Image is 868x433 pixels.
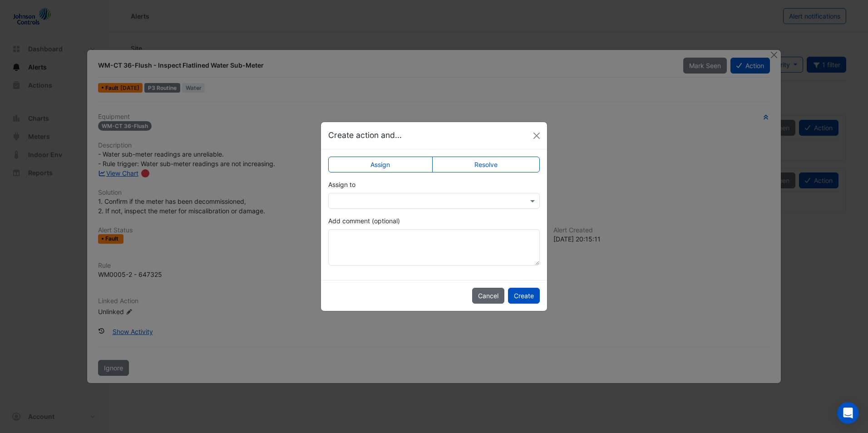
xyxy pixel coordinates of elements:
[432,157,540,172] label: Resolve
[472,288,504,304] button: Cancel
[328,129,402,141] h5: Create action and...
[328,157,433,172] label: Assign
[508,288,540,304] button: Create
[328,216,400,226] label: Add comment (optional)
[837,402,859,424] div: Open Intercom Messenger
[328,180,355,189] label: Assign to
[530,129,543,143] button: Close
